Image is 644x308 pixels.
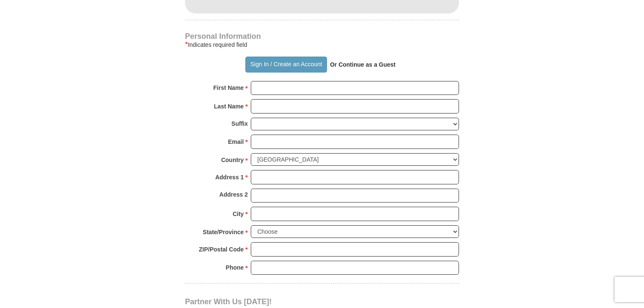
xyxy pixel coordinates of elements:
div: Indicates required field [185,40,459,50]
strong: Address 1 [215,171,244,183]
strong: Phone [226,262,244,273]
strong: Address 2 [219,189,248,200]
strong: State/Province [203,226,244,238]
h4: Personal Information [185,33,459,40]
strong: Or Continue as a Guest [330,61,396,68]
strong: Country [221,154,244,166]
strong: Email [228,136,244,148]
span: Partner With Us [DATE]! [185,297,272,306]
strong: Last Name [214,100,244,112]
strong: First Name [213,82,244,94]
strong: Suffix [231,118,248,130]
button: Sign In / Create an Account [245,57,327,73]
strong: ZIP/Postal Code [199,243,244,255]
strong: City [233,208,244,220]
